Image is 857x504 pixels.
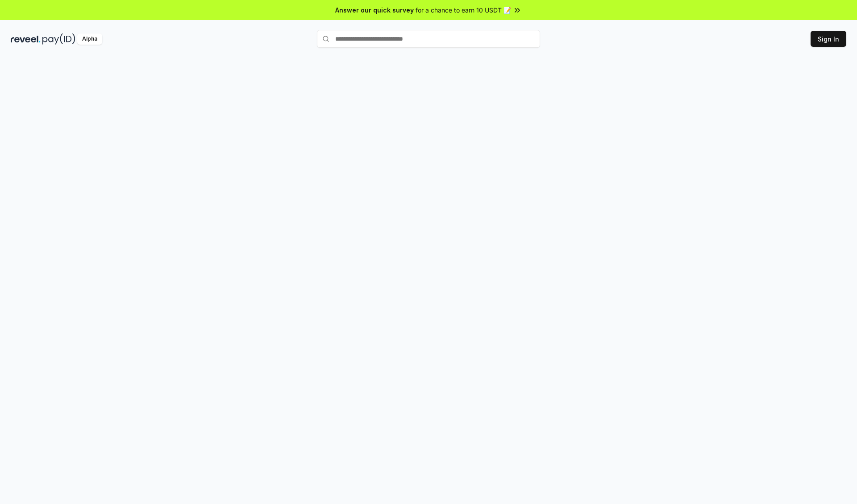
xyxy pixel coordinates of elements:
img: reveel_dark [11,33,41,45]
div: Alpha [77,33,102,45]
button: Sign In [811,31,846,47]
span: for a chance to earn 10 USDT 📝 [416,5,511,15]
img: pay_id [42,33,75,45]
span: Answer our quick survey [335,5,414,15]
